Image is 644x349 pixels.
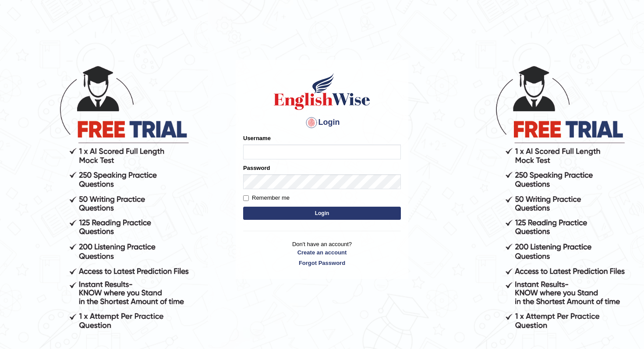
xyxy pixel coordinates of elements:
input: Remember me [243,195,249,201]
label: Password [243,164,270,172]
a: Create an account [243,248,401,257]
label: Remember me [243,194,290,202]
h4: Login [243,116,401,130]
a: Forgot Password [243,259,401,267]
button: Login [243,207,401,220]
p: Don't have an account? [243,240,401,267]
label: Username [243,134,271,142]
img: Logo of English Wise sign in for intelligent practice with AI [272,72,372,111]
